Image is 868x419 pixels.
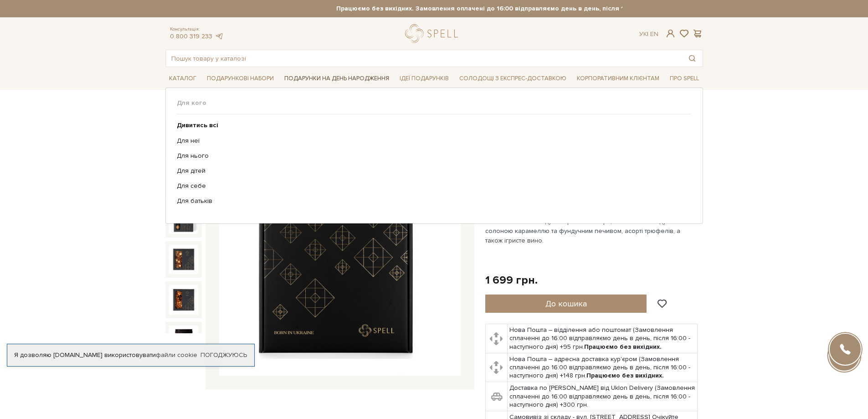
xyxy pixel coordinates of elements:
[170,26,224,32] span: Консультація:
[177,167,685,175] a: Для дітей
[166,50,682,67] input: Пошук товару у каталозі
[177,121,685,129] a: Дивитись всі
[545,299,587,309] span: До кошика
[405,24,462,43] a: logo
[508,353,698,382] td: Нова Пошта – адресна доставка кур'єром (Замовлення сплаченні до 16:00 відправляємо день в день, п...
[177,182,685,190] a: Для себе
[7,351,254,359] div: Я дозволяю [DOMAIN_NAME] використовувати
[215,32,224,40] a: telegram
[177,197,685,205] a: Для батьків
[456,71,570,86] a: Солодощі з експрес-доставкою
[485,273,538,287] div: 1 699 грн.
[650,30,658,38] a: En
[169,245,198,274] img: Подарунок Солодке рандеву
[573,71,663,86] a: Корпоративним клієнтам
[169,326,198,355] img: Подарунок Солодке рандеву
[156,351,197,359] a: файли cookie
[508,324,698,353] td: Нова Пошта – відділення або поштомат (Замовлення сплаченні до 16:00 відправляємо день в день, піс...
[485,207,699,245] p: До набору входить: солона та шоколадна карамелі, плитка молочного шоколаду із горіховим асорті, п...
[203,72,277,86] span: Подарункові набори
[177,121,218,129] b: Дивитись всі
[586,372,664,379] b: Працюємо без вихідних.
[485,295,647,313] button: До кошика
[647,30,648,38] span: |
[165,72,200,86] span: Каталог
[639,30,658,38] div: Ук
[508,382,698,411] td: Доставка по [PERSON_NAME] від Uklon Delivery (Замовлення сплаченні до 16:00 відправляємо день в д...
[200,351,247,359] a: Погоджуюсь
[682,50,703,67] button: Пошук товару у каталозі
[666,72,703,86] span: Про Spell
[177,152,685,160] a: Для нього
[281,72,393,86] span: Подарунки на День народження
[396,72,452,86] span: Ідеї подарунків
[584,343,662,351] b: Працюємо без вихідних.
[165,88,703,223] div: Каталог
[246,5,784,13] strong: Працюємо без вихідних. Замовлення оплачені до 16:00 відправляємо день в день, після 16:00 - насту...
[170,32,212,40] a: 0 800 319 233
[177,137,685,145] a: Для неї
[219,134,461,376] img: Подарунок Солодке рандеву
[177,99,692,107] span: Для кого
[169,285,198,314] img: Подарунок Солодке рандеву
